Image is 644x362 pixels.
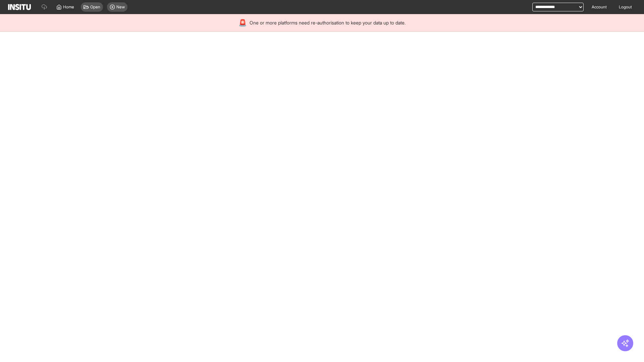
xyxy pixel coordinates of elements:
[63,4,74,10] span: Home
[116,4,125,10] span: New
[238,18,247,27] div: 🚨
[90,4,100,10] span: Open
[250,19,406,26] span: One or more platforms need re-authorisation to keep your data up to date.
[8,4,31,10] img: Logo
